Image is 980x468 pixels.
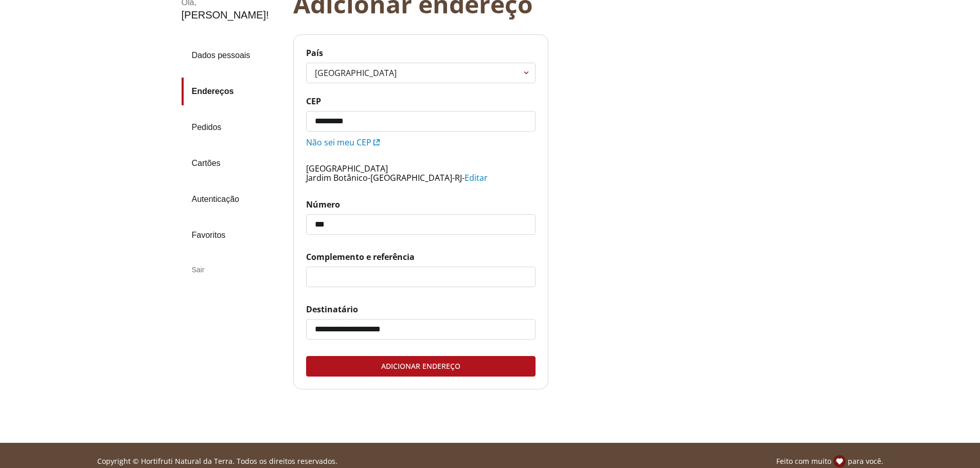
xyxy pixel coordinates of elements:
input: CEP [307,111,535,131]
span: Jardim Botânico [306,172,368,183]
button: Adicionar endereço [306,356,536,377]
a: Não sei meu CEP [306,137,380,148]
span: - [368,172,370,183]
a: Endereços [182,78,285,105]
input: Número [307,215,535,234]
span: País [306,47,536,59]
span: RJ [455,172,462,183]
div: Sair [182,257,285,282]
span: [GEOGRAPHIC_DATA] [370,172,452,183]
span: Número [306,199,536,210]
div: Adicionar endereço [307,357,535,376]
span: - [462,172,465,183]
img: amor [833,455,846,467]
span: Editar [465,172,488,183]
a: Autenticação [182,185,285,213]
input: Complemento e referência [307,267,535,287]
span: CEP [306,96,536,107]
div: [PERSON_NAME] ! [182,9,269,21]
span: - [452,172,455,183]
div: Linha de sessão [4,455,976,467]
p: Copyright © Hortifruti Natural da Terra. Todos os direitos reservados. [97,456,337,466]
p: Feito com muito para você. [776,455,883,467]
a: Favoritos [182,221,285,249]
a: Dados pessoais [182,42,285,69]
input: Destinatário [307,320,535,339]
span: [GEOGRAPHIC_DATA] [306,163,388,174]
a: Pedidos [182,114,285,141]
span: Destinatário [306,304,536,315]
span: Complemento e referência [306,251,536,263]
a: Cartões [182,149,285,177]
